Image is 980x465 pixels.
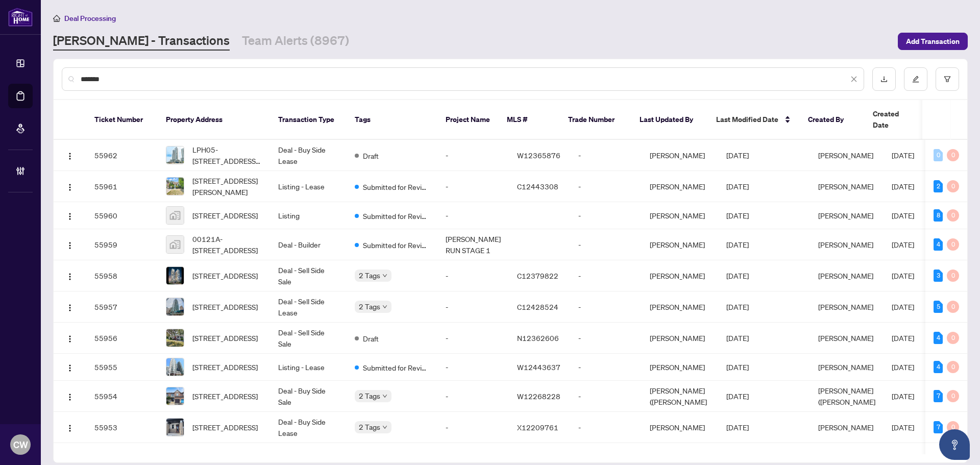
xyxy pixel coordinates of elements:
[270,229,347,260] td: Deal - Builder
[66,424,74,432] img: Logo
[642,229,718,260] td: [PERSON_NAME]
[892,182,914,191] span: [DATE]
[66,335,74,343] img: Logo
[86,291,158,323] td: 55957
[86,171,158,202] td: 55961
[939,429,970,460] button: Open asap
[642,381,718,412] td: [PERSON_NAME] ([PERSON_NAME]
[642,260,718,291] td: [PERSON_NAME]
[570,412,642,443] td: -
[86,100,158,140] th: Ticket Number
[517,151,560,160] span: W12365876
[642,171,718,202] td: [PERSON_NAME]
[642,140,718,171] td: [PERSON_NAME]
[818,302,873,311] span: [PERSON_NAME]
[934,421,943,433] div: 7
[347,100,437,140] th: Tags
[166,207,184,224] img: thumbnail-img
[906,33,960,50] span: Add Transaction
[892,362,914,372] span: [DATE]
[947,421,959,433] div: 0
[499,100,560,140] th: MLS #
[270,202,347,229] td: Listing
[270,171,347,202] td: Listing - Lease
[716,114,778,125] span: Last Modified Date
[86,412,158,443] td: 55953
[947,332,959,344] div: 0
[192,210,258,221] span: [STREET_ADDRESS]
[818,362,873,372] span: [PERSON_NAME]
[62,147,78,163] button: Logo
[66,304,74,312] img: Logo
[726,182,749,191] span: [DATE]
[363,333,379,344] span: Draft
[726,271,749,280] span: [DATE]
[865,100,936,140] th: Created Date
[934,390,943,402] div: 7
[192,175,262,198] span: [STREET_ADDRESS][PERSON_NAME]
[64,14,116,23] span: Deal Processing
[934,301,943,313] div: 5
[270,140,347,171] td: Deal - Buy Side Lease
[437,229,509,260] td: [PERSON_NAME] RUN STAGE 1
[570,171,642,202] td: -
[437,140,509,171] td: -
[947,361,959,373] div: 0
[892,391,914,401] span: [DATE]
[66,273,74,281] img: Logo
[66,241,74,250] img: Logo
[947,270,959,282] div: 0
[560,100,631,140] th: Trade Number
[166,178,184,195] img: thumbnail-img
[934,332,943,344] div: 4
[517,333,559,342] span: N12362606
[708,100,800,140] th: Last Modified Date
[270,260,347,291] td: Deal - Sell Side Sale
[892,333,914,342] span: [DATE]
[363,362,429,373] span: Submitted for Review
[570,381,642,412] td: -
[947,209,959,222] div: 0
[359,390,380,402] span: 2 Tags
[13,437,28,452] span: CW
[726,362,749,372] span: [DATE]
[166,267,184,284] img: thumbnail-img
[86,260,158,291] td: 55958
[642,412,718,443] td: [PERSON_NAME]
[944,76,951,83] span: filter
[570,291,642,323] td: -
[517,182,558,191] span: C12443308
[192,144,262,166] span: LPH05-[STREET_ADDRESS][PERSON_NAME]
[192,422,258,433] span: [STREET_ADDRESS]
[62,178,78,194] button: Logo
[192,301,258,312] span: [STREET_ADDRESS]
[947,301,959,313] div: 0
[66,212,74,221] img: Logo
[642,354,718,381] td: [PERSON_NAME]
[437,202,509,229] td: -
[359,421,380,433] span: 2 Tags
[86,202,158,229] td: 55960
[892,302,914,311] span: [DATE]
[270,323,347,354] td: Deal - Sell Side Sale
[570,354,642,381] td: -
[934,270,943,282] div: 3
[382,394,387,399] span: down
[850,76,857,83] span: close
[363,239,429,251] span: Submitted for Review
[270,100,347,140] th: Transaction Type
[62,388,78,404] button: Logo
[517,362,560,372] span: W12443637
[818,240,873,249] span: [PERSON_NAME]
[934,238,943,251] div: 4
[437,412,509,443] td: -
[166,329,184,347] img: thumbnail-img
[270,412,347,443] td: Deal - Buy Side Lease
[818,423,873,432] span: [PERSON_NAME]
[66,183,74,191] img: Logo
[86,381,158,412] td: 55954
[359,270,380,281] span: 2 Tags
[872,67,896,91] button: download
[947,180,959,192] div: 0
[517,271,558,280] span: C12379822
